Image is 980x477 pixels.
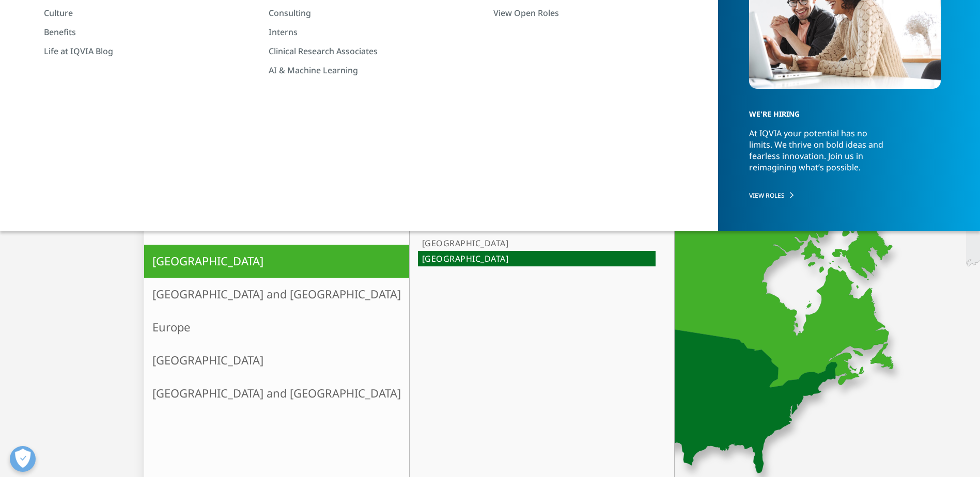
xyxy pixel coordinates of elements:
button: Open Preferences [10,446,36,472]
a: Life at IQVIA Blog [44,45,250,57]
a: View Open Roles [493,7,699,19]
a: Culture [44,7,250,19]
a: [GEOGRAPHIC_DATA] and [GEOGRAPHIC_DATA] [144,377,409,410]
a: [GEOGRAPHIC_DATA] [144,245,409,278]
p: At IQVIA your potential has no limits. We thrive on bold ideas and fearless innovation. Join us i... [749,128,892,182]
a: [GEOGRAPHIC_DATA] and [GEOGRAPHIC_DATA] [144,278,409,311]
a: Europe [144,311,409,344]
a: Benefits [44,26,250,38]
a: AI & Machine Learning [269,65,475,76]
a: [GEOGRAPHIC_DATA] [144,344,409,377]
a: VIEW ROLES [749,191,941,200]
h5: WE'RE HIRING [749,91,931,128]
a: [GEOGRAPHIC_DATA] [418,251,656,266]
a: Interns [269,26,475,38]
a: Clinical Research Associates [269,45,475,57]
a: [GEOGRAPHIC_DATA] [418,235,656,251]
a: Consulting [269,7,475,19]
